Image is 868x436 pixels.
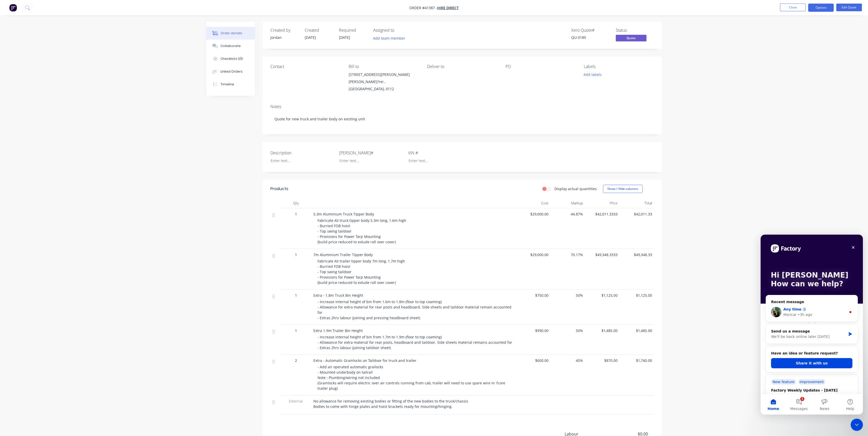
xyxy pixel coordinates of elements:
[581,71,605,78] button: Add labels
[349,71,419,78] div: [STREET_ADDRESS][PERSON_NAME]
[851,419,863,431] iframe: Intercom live chat
[221,56,243,61] div: Checklists 0/0
[622,211,652,217] span: $42,011.33
[761,235,863,415] iframe: Intercom live chat
[270,64,340,69] div: Contact
[270,28,299,33] div: Created by
[206,78,255,91] button: Timeline
[313,399,468,409] span: No allowance for removing existing bodies or fitting of the new bodies to the truck/chassis Bodie...
[317,299,512,320] span: - Increase internal height of bin from 1.6m to 1.8m (floor to top coaming) - Allowance for extra ...
[518,211,548,217] span: $29,000.00
[221,44,241,48] div: Collaborate
[622,358,652,363] span: $1,740.00
[616,28,654,33] div: Status
[206,52,255,65] button: Checklists 0/0
[553,211,583,217] span: 44.87%
[587,293,618,298] span: $1,125.00
[317,218,406,244] span: Fabricate Ali truck tipper body 5.3m long, 1.6m high - Burried FOB hoist - Top swing taildoor - P...
[270,150,334,156] label: Description
[270,186,288,192] div: Products
[571,35,610,40] div: QU-0185
[349,71,419,93] div: [STREET_ADDRESS][PERSON_NAME][PERSON_NAME]?rei , [GEOGRAPHIC_DATA], 0112
[780,4,806,11] button: Close
[518,328,548,333] span: $990.00
[295,293,297,298] span: 1
[616,35,646,41] span: Quote
[283,398,309,404] span: External
[506,64,576,69] div: PO
[622,293,652,298] span: $1,125.00
[221,31,242,36] div: Order details
[553,252,583,257] span: 70.17%
[571,28,610,33] div: Xero Quote #
[206,27,255,40] button: Order details
[437,5,459,10] a: Hire Direct
[622,328,652,333] span: $1,485.00
[295,211,297,217] span: 1
[313,358,416,363] span: Extra - Automatic Grainlocks on Taildoor for truck and trailer
[585,198,620,208] div: Price
[295,328,297,333] span: 1
[370,35,408,42] button: Add team member
[553,293,583,298] span: 50%
[270,35,299,40] div: Jordan
[313,212,374,216] span: 5.3m Aluminium Truck Tipper Body
[587,211,618,217] span: $42,011.3333
[603,185,643,193] button: Show / Hide columns
[373,28,424,33] div: Assigned to
[339,35,350,40] span: [DATE]
[317,364,506,391] span: - Add air operated automatic grailocks - Mounted underbody on tailrail Note : Plumbing/wiring not...
[620,198,654,208] div: Total
[622,252,652,257] span: $49,348.33
[295,358,297,363] span: 2
[587,358,618,363] span: $870.00
[408,150,472,156] label: VIN #
[616,35,646,42] button: Quote
[518,252,548,257] span: $29,000.00
[206,40,255,52] button: Collaborate
[281,198,311,208] div: Qty
[270,104,654,109] div: Notes
[427,64,497,69] div: Deliver to
[339,28,367,33] div: Required
[305,35,316,40] span: [DATE]
[313,252,373,257] span: 7m Aluminium Trailer Tipper Body
[313,293,363,298] span: Extra - 1.8m Truck Bin Height
[349,78,419,93] div: [PERSON_NAME]?rei , [GEOGRAPHIC_DATA], 0112
[518,293,548,298] span: $750.00
[587,252,618,257] span: $49,348.3333
[587,328,618,333] span: $1,485.00
[313,328,363,333] span: Extra 1.9m Trailer Bin Height
[9,4,17,12] img: Factory
[808,4,834,12] button: Options
[349,64,419,69] div: Bill to
[221,69,243,74] div: Linked Orders
[553,328,583,333] span: 50%
[836,4,862,11] button: Edit Quote
[295,252,297,257] span: 1
[339,150,403,156] label: [PERSON_NAME]#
